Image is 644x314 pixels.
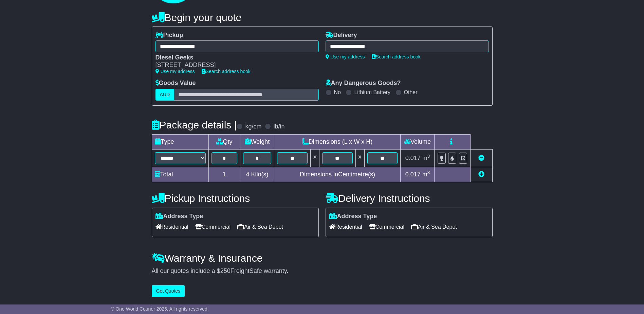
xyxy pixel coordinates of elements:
[405,171,421,178] span: 0.017
[155,222,188,232] span: Residential
[152,193,319,204] h4: Pickup Instructions
[326,54,365,59] a: Use my address
[152,285,185,297] button: Get Quotes
[111,306,209,312] span: © One World Courier 2025. All rights reserved.
[405,155,421,161] span: 0.017
[240,167,274,182] td: Kilo(s)
[155,213,203,220] label: Address Type
[404,89,418,95] label: Other
[369,222,404,232] span: Commercial
[208,134,240,149] td: Qty
[155,62,312,69] div: [STREET_ADDRESS]
[355,149,364,167] td: x
[401,134,435,149] td: Volume
[152,167,208,182] td: Total
[478,171,484,178] a: Add new item
[329,213,377,220] label: Address Type
[152,119,237,130] h4: Package details |
[273,123,284,130] label: lb/in
[326,32,357,39] label: Delivery
[155,54,312,62] div: Diesel Geeks
[152,134,208,149] td: Type
[372,54,421,59] a: Search address book
[155,80,196,87] label: Goods Value
[326,80,401,87] label: Any Dangerous Goods?
[195,222,231,232] span: Commercial
[237,222,283,232] span: Air & Sea Depot
[427,154,430,159] sup: 3
[326,193,493,204] h4: Delivery Instructions
[155,32,183,39] label: Pickup
[220,267,231,274] span: 250
[155,69,195,74] a: Use my address
[245,123,261,130] label: kg/cm
[422,171,430,178] span: m
[152,267,493,275] div: All our quotes include a $ FreightSafe warranty.
[422,155,430,161] span: m
[246,171,249,178] span: 4
[155,89,174,101] label: AUD
[152,12,493,23] h4: Begin your quote
[427,170,430,175] sup: 3
[329,222,362,232] span: Residential
[208,167,240,182] td: 1
[311,149,319,167] td: x
[152,252,493,264] h4: Warranty & Insurance
[354,89,390,95] label: Lithium Battery
[478,155,484,161] a: Remove this item
[274,167,401,182] td: Dimensions in Centimetre(s)
[202,69,251,74] a: Search address book
[411,222,457,232] span: Air & Sea Depot
[274,134,401,149] td: Dimensions (L x W x H)
[240,134,274,149] td: Weight
[334,89,341,95] label: No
